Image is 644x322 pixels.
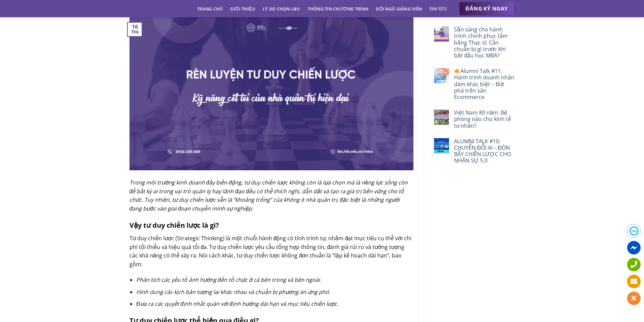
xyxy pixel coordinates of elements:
[454,138,515,164] a: ALUMNI TALK #10: CHUYỂN ĐỔI AI – ĐÒN BẨY CHIẾN LƯỢC CHO NHÂN SỰ 5.0
[454,68,460,74] img: 🔥
[308,3,369,15] a: Thông tin chương trình
[136,300,338,307] span: Đưa ra các quyết định nhất quán với định hướng dài hạn và mục tiêu chiến lược.
[136,276,321,283] span: Phân tích các yếu tố ảnh hưởng đến tổ chức ở cả bên trong và bên ngoài.
[459,2,515,16] a: ĐĂNG KÝ NGAY
[230,3,255,15] a: Giới thiệu
[466,4,508,13] span: ĐĂNG KÝ NGAY
[136,288,330,296] span: Hình dung các kịch bản tương lai khác nhau và chuẩn bị phương án ứng phó.
[454,68,515,100] a: Alumni Talk #11: Hành trình doanh nhân dám khác biệt – Bứt phá trên sàn Ecommerce
[129,179,408,212] span: Trong môi trường kinh doanh đầy biến động, tư duy chiến lược không còn là lựa chọn mà là năng lực...
[197,3,223,15] a: Trang chủ
[429,3,447,15] a: Tin tức
[129,221,219,230] b: Vậy tư duy chiến lược là gì?
[376,3,422,15] a: Đội ngũ giảng viên
[263,3,300,15] a: Lý do chọn LBU
[454,109,515,129] a: Việt Nam 80 năm: Bệ phóng nào cho kinh tế tư nhân?
[454,26,515,59] a: Sẵn sàng cho hành trình chinh phục tấm bằng Thạc sĩ: Cần chuẩn bị gì trước khi bắt đầu học MBA?
[129,234,412,268] span: Tư duy chiến lược (Strategic Thinking) là một chuỗi hành động có tính trình tự, nhằm đạt mục tiêu...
